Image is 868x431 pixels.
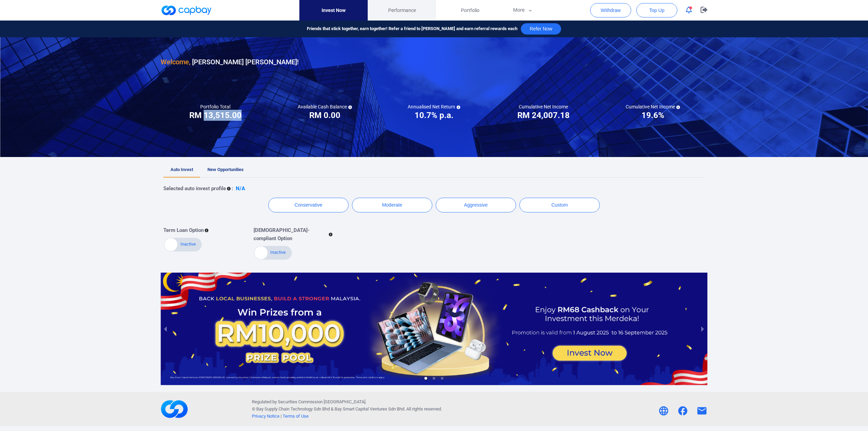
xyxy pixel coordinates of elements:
button: Aggressive [436,198,516,212]
a: Privacy Notice [252,414,280,419]
button: Refer Now [521,23,561,35]
span: Top Up [649,7,664,14]
h3: RM 24,007.18 [517,110,570,121]
button: Moderate [352,198,432,212]
img: footerLogo [161,395,188,423]
p: Selected auto invest profile [163,184,226,193]
button: Custom [519,198,600,212]
p: N/A [236,184,245,193]
h5: Portfolio Total [200,104,230,110]
a: Terms of Use [283,414,309,419]
h5: Annualised Net Return [408,104,460,110]
h5: Available Cash Balance [298,104,352,110]
button: Withdraw [590,3,631,17]
button: next slide / item [698,273,707,386]
span: New Opportunities [207,167,244,172]
h3: [PERSON_NAME] [PERSON_NAME] ! [161,56,299,67]
h5: Cumulative Net Income [519,104,568,110]
li: slide item 1 [424,377,427,380]
h3: RM 13,515.00 [189,110,242,121]
p: : [232,184,233,193]
h3: 10.7% p.a. [415,110,453,121]
button: Conservative [268,198,349,212]
span: Portfolio [461,6,479,14]
h3: 19.6% [641,110,664,121]
h5: Cumulative Net Income [626,104,680,110]
p: [DEMOGRAPHIC_DATA]-compliant Option [254,226,328,243]
span: Auto Invest [171,167,193,172]
button: previous slide / item [161,273,170,386]
span: Friends that stick together, earn together! Refer a friend to [PERSON_NAME] and earn referral rew... [307,25,517,32]
span: Welcome, [161,58,190,66]
span: Performance [388,6,416,14]
li: slide item 3 [441,377,444,380]
p: Term Loan Option [163,226,204,234]
span: Bay Smart Capital Ventures Sdn Bhd [335,406,404,412]
h3: RM 0.00 [309,110,340,121]
p: Regulated by Securities Commission [GEOGRAPHIC_DATA]. © Bay Supply Chain Technology Sdn Bhd & . A... [252,399,442,420]
li: slide item 2 [433,377,435,380]
button: Top Up [636,3,677,17]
